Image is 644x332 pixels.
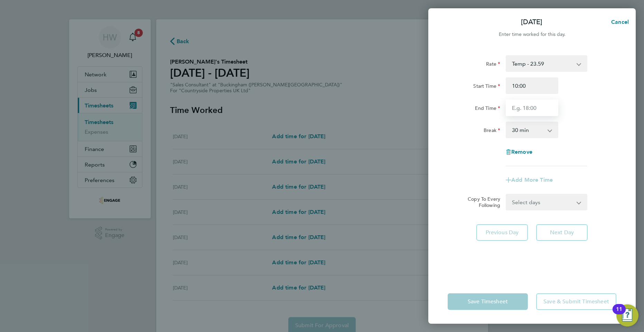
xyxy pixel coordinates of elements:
span: Cancel [609,19,629,25]
button: Cancel [600,15,636,29]
label: Rate [486,61,500,69]
input: E.g. 18:00 [506,99,558,116]
label: Start Time [473,83,500,91]
button: Open Resource Center, 11 new notifications [616,304,638,326]
p: [DATE] [521,17,542,27]
div: Enter time worked for this day. [428,30,636,39]
label: Copy To Every Following [462,196,500,208]
button: Remove [506,149,532,155]
input: E.g. 08:00 [506,77,558,94]
label: Break [484,127,500,135]
label: End Time [475,105,500,113]
span: Remove [511,149,532,155]
div: 11 [616,309,622,318]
